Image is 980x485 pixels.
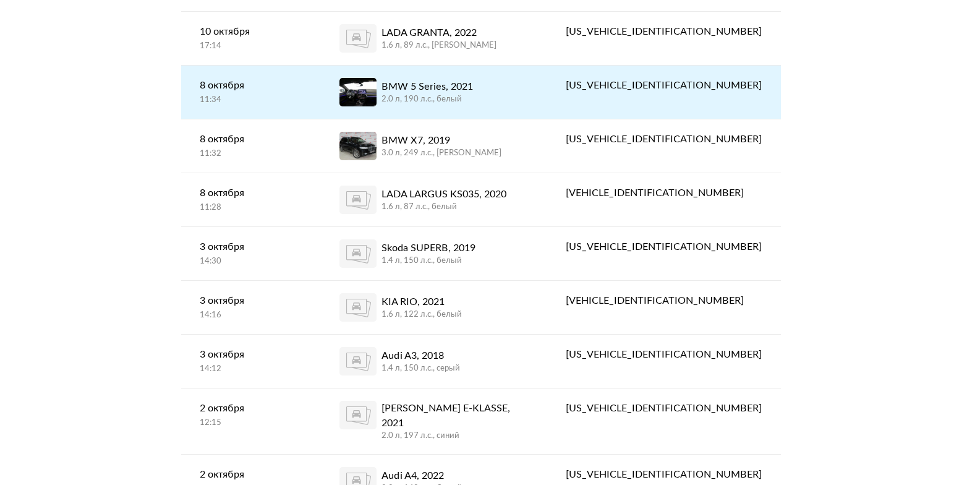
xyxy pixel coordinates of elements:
a: [VEHICLE_IDENTIFICATION_NUMBER] [547,173,780,213]
div: 3 октября [200,347,302,362]
a: [US_VEHICLE_IDENTIFICATION_NUMBER] [547,66,780,105]
a: KIA RIO, 20211.6 л, 122 л.c., белый [321,281,548,334]
a: [US_VEHICLE_IDENTIFICATION_NUMBER] [547,227,780,267]
div: [US_VEHICLE_IDENTIFICATION_NUMBER] [566,347,762,362]
div: [US_VEHICLE_IDENTIFICATION_NUMBER] [566,401,762,416]
div: [VEHICLE_IDENTIFICATION_NUMBER] [566,186,762,200]
a: BMW X7, 20193.0 л, 249 л.c., [PERSON_NAME] [321,119,548,173]
div: [US_VEHICLE_IDENTIFICATION_NUMBER] [566,132,762,147]
div: Skoda SUPERB, 2019 [381,241,475,255]
a: [VEHICLE_IDENTIFICATION_NUMBER] [547,281,780,320]
div: 17:14 [200,41,302,52]
div: [US_VEHICLE_IDENTIFICATION_NUMBER] [566,239,762,254]
div: 1.4 л, 150 л.c., белый [381,255,475,267]
div: [US_VEHICLE_IDENTIFICATION_NUMBER] [566,78,762,93]
a: [US_VEHICLE_IDENTIFICATION_NUMBER] [547,388,780,428]
a: 8 октября11:28 [181,173,321,226]
a: Audi A3, 20181.4 л, 150 л.c., серый [321,335,548,388]
div: Audi A4, 2022 [381,468,462,483]
a: LADA GRANTA, 20221.6 л, 89 л.c., [PERSON_NAME] [321,12,548,65]
div: [VEHICLE_IDENTIFICATION_NUMBER] [566,293,762,308]
div: KIA RIO, 2021 [381,294,462,309]
div: 3.0 л, 249 л.c., [PERSON_NAME] [381,148,501,159]
div: 2.0 л, 190 л.c., белый [381,94,473,105]
div: 1.6 л, 89 л.c., [PERSON_NAME] [381,40,496,51]
a: [US_VEHICLE_IDENTIFICATION_NUMBER] [547,12,780,51]
div: 2.0 л, 197 л.c., синий [381,431,529,442]
div: BMW 5 Series, 2021 [381,79,473,94]
a: 10 октября17:14 [181,12,321,64]
div: [US_VEHICLE_IDENTIFICATION_NUMBER] [566,467,762,482]
a: 8 октября11:32 [181,119,321,172]
div: 2 октября [200,401,302,416]
div: LADA LARGUS KS035, 2020 [381,187,506,202]
div: LADA GRANTA, 2022 [381,25,496,40]
div: [US_VEHICLE_IDENTIFICATION_NUMBER] [566,24,762,39]
div: 3 октября [200,293,302,308]
div: 14:30 [200,256,302,267]
a: [PERSON_NAME] E-KLASSE, 20212.0 л, 197 л.c., синий [321,388,548,454]
a: [US_VEHICLE_IDENTIFICATION_NUMBER] [547,119,780,159]
div: 1.6 л, 122 л.c., белый [381,309,462,320]
div: 2 октября [200,467,302,482]
div: 3 октября [200,239,302,254]
div: [PERSON_NAME] E-KLASSE, 2021 [381,401,529,431]
div: 11:34 [200,95,302,106]
div: 1.6 л, 87 л.c., белый [381,202,506,213]
a: 3 октября14:12 [181,335,321,387]
a: 3 октября14:30 [181,227,321,280]
a: LADA LARGUS KS035, 20201.6 л, 87 л.c., белый [321,173,548,226]
a: BMW 5 Series, 20212.0 л, 190 л.c., белый [321,66,548,119]
a: Skoda SUPERB, 20191.4 л, 150 л.c., белый [321,227,548,280]
a: 8 октября11:34 [181,66,321,118]
a: [US_VEHICLE_IDENTIFICATION_NUMBER] [547,335,780,374]
div: 11:28 [200,202,302,213]
div: 1.4 л, 150 л.c., серый [381,363,460,374]
div: 11:32 [200,148,302,160]
div: 8 октября [200,132,302,147]
div: 8 октября [200,186,302,200]
div: 10 октября [200,24,302,39]
a: 2 октября12:15 [181,388,321,441]
div: 14:12 [200,364,302,375]
div: Audi A3, 2018 [381,348,460,363]
a: 3 октября14:16 [181,281,321,333]
div: 14:16 [200,310,302,321]
div: BMW X7, 2019 [381,133,501,148]
div: 8 октября [200,78,302,93]
div: 12:15 [200,418,302,429]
